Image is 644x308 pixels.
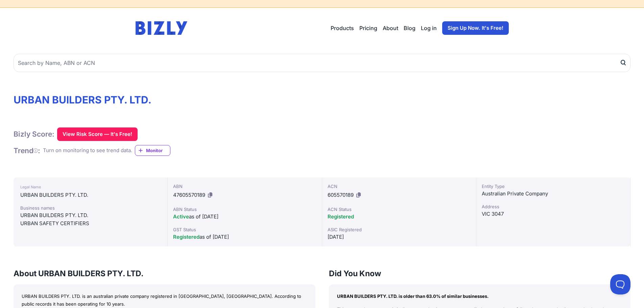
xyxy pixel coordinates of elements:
[328,183,471,190] div: ACN
[331,24,354,32] button: Products
[22,292,307,308] p: URBAN BUILDERS PTY. LTD. is an australian private company registered in [GEOGRAPHIC_DATA], [GEOGR...
[146,147,170,154] span: Monitor
[173,213,189,220] span: Active
[173,226,316,233] div: GST Status
[359,24,377,32] a: Pricing
[173,234,199,240] span: Registered
[14,129,54,139] h1: Bizly Score:
[14,54,630,72] input: Search by Name, ABN or ACN
[328,206,471,213] div: ACN Status
[173,213,316,221] div: as of [DATE]
[20,211,161,219] div: URBAN BUILDERS PTY. LTD.
[57,127,138,141] button: View Risk Score — It's Free!
[14,94,630,106] h1: URBAN BUILDERS PTY. LTD.
[610,274,630,294] iframe: Toggle Customer Support
[20,205,161,211] div: Business names
[20,183,161,191] div: Legal Name
[173,206,316,213] div: ABN Status
[329,268,631,279] h3: Did You Know
[328,192,354,198] span: 605570189
[173,192,205,198] span: 47605570189
[442,21,509,35] a: Sign Up Now. It's Free!
[135,145,170,156] a: Monitor
[14,146,40,155] h1: Trend :
[328,233,471,241] div: [DATE]
[20,219,161,228] div: URBAN SAFETY CERTIFIERS
[14,268,315,279] h3: About URBAN BUILDERS PTY. LTD.
[482,210,625,218] div: VIC 3047
[43,147,132,155] div: Turn on monitoring to see trend data.
[173,183,316,190] div: ABN
[337,292,623,300] p: URBAN BUILDERS PTY. LTD. is older than 63.0% of similar businesses.
[421,24,437,32] a: Log in
[404,24,415,32] a: Blog
[328,226,471,233] div: ASIC Registered
[20,191,161,199] div: URBAN BUILDERS PTY. LTD.
[482,203,625,210] div: Address
[383,24,398,32] a: About
[482,183,625,190] div: Entity Type
[482,190,625,198] div: Australian Private Company
[328,213,354,220] span: Registered
[173,233,316,241] div: as of [DATE]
